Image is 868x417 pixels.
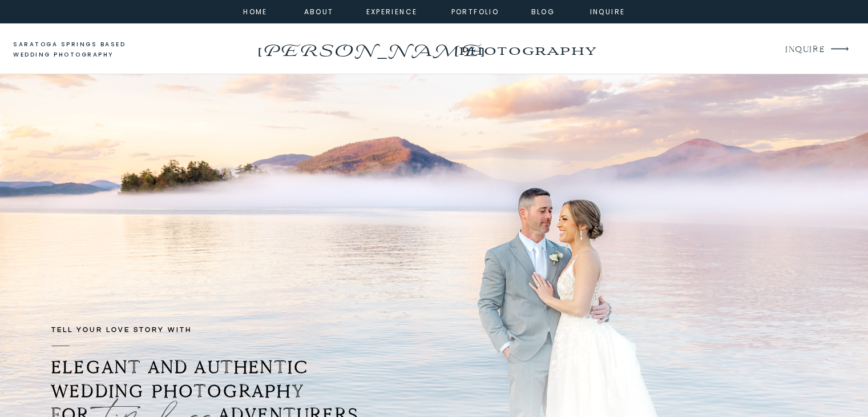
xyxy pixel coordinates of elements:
a: inquire [587,6,628,16]
a: photography [436,34,618,66]
a: home [240,6,271,16]
a: Blog [523,6,564,16]
a: experience [366,6,413,16]
b: TELL YOUR LOVE STORY with [51,326,192,334]
a: about [304,6,330,16]
a: saratoga springs based wedding photography [13,39,147,61]
a: portfolio [451,6,500,16]
a: [PERSON_NAME] [255,37,487,55]
a: INQUIRE [785,42,823,58]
